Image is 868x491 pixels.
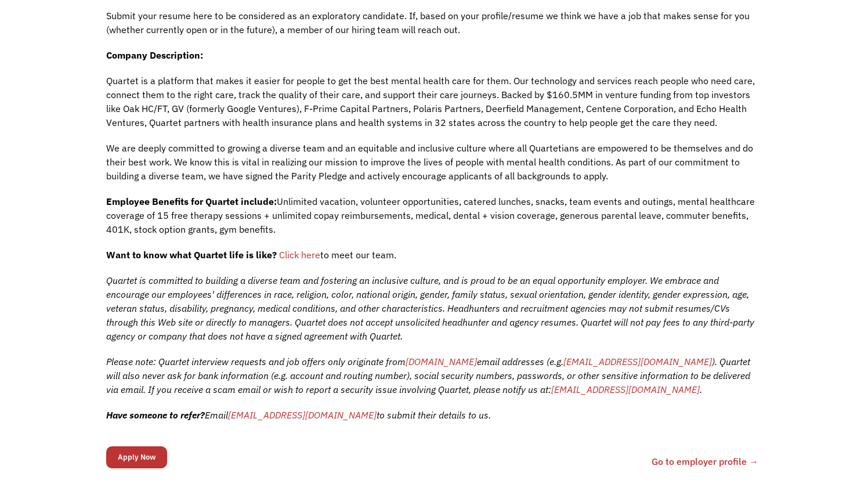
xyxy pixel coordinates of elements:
a: Click here [279,249,320,261]
a: Go to employer profile → [652,454,758,468]
a: [EMAIL_ADDRESS][DOMAIN_NAME] [228,409,377,421]
a: [EMAIL_ADDRESS][DOMAIN_NAME] [551,384,700,395]
input: Apply Now [106,446,167,468]
span: We are deeply committed to growing a diverse team and an equitable and inclusive culture where al... [106,142,753,182]
span: email addresses (e.g. [477,356,563,367]
span: to submit their details to us. [377,409,491,421]
span: Quartet is a platform that makes it easier for people to get the best mental health care for them... [106,75,755,128]
span: Please note: Quartet interview requests and job offers only originate from [106,356,406,367]
span: Unlimited vacation, volunteer opportunities, catered lunches, snacks, team events and outings, me... [106,196,755,235]
a: [DOMAIN_NAME] [406,356,477,367]
a: [EMAIL_ADDRESS][DOMAIN_NAME] [563,356,712,367]
strong: Want to know what Quartet life is like? [106,249,277,261]
span: Email [106,409,228,421]
strong: Employee Benefits for Quartet include: [106,196,277,207]
span: to meet our team. [320,249,396,261]
strong: Company Description: [106,49,203,61]
span: . [700,384,702,395]
form: Email Form [106,443,167,471]
span: ). Quartet will also never ask for bank information (e.g. account and routing number), social sec... [106,356,750,395]
p: Submit your resume here to be considered as an exploratory candidate. If, based on your profile/r... [106,9,762,37]
span: Quartet is committed to building a diverse team and fostering an inclusive culture, and is proud ... [106,275,754,342]
strong: Have someone to refer? [106,409,205,421]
